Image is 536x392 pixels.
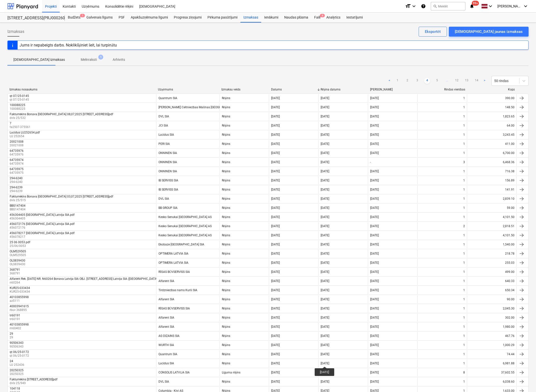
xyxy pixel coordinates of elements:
div: Quantrum SIA [158,96,177,100]
p: rbuv 368895 [10,308,30,312]
a: Page 3 [414,78,420,84]
a: Budžets1 [65,13,83,22]
div: Rēķins [222,170,230,173]
a: Izmaksas [240,13,261,22]
span: [PERSON_NAME] [497,4,522,8]
div: 6,468.36 [467,158,516,166]
div: 1,823.65 [467,112,516,120]
div: Tirdzniecības nams Kurši SIA [158,288,197,292]
div: BBG147404 [10,204,26,207]
div: [DATE] [370,151,379,155]
div: 1 [463,96,465,100]
div: PSF [116,13,128,22]
div: Rēķins [222,279,230,283]
div: [DATE] [370,106,379,109]
div: Progresa ziņojumi [171,13,204,22]
button: Meklēt [431,2,465,10]
div: 1 [463,288,465,292]
a: Galvenais līgums [83,13,116,22]
div: [DATE] [271,96,280,100]
div: 294-6239 [10,186,23,189]
div: - [370,160,371,164]
div: 1 [463,188,465,191]
div: 2 [463,224,465,228]
div: [DATE] [321,215,329,219]
i: Zināšanu pamats [421,3,426,9]
p: 456304405 [10,217,76,221]
i: notifications [469,3,474,9]
div: [DATE] [321,261,329,264]
a: Faili8 [311,13,323,22]
div: 302.00 [467,314,516,322]
div: 1 [463,170,465,173]
div: BB GROUP SIA [158,206,178,210]
p: 25/06/0053 [10,244,31,248]
div: 6,981.88 [467,359,516,367]
p: KUR25-033434 [10,290,31,294]
div: 1,540.00 [467,240,516,248]
div: [DATE] [271,206,280,210]
div: Alfarent SIA [158,298,174,301]
div: Rēķins [222,115,230,118]
div: Kesko Senukai [GEOGRAPHIC_DATA] AS [158,234,212,237]
div: Fakturrekins Bonava [GEOGRAPHIC_DATA] 08,07,2025 [STREET_ADDRESS]pdf [10,112,113,116]
div: [DATE] [271,270,280,274]
div: Rēķins [222,234,230,237]
div: 40003941615 [10,305,29,308]
button: [DEMOGRAPHIC_DATA] jaunas izmaksas [449,27,529,37]
div: Rēķins [222,124,230,128]
div: 90.00 [467,295,516,303]
div: 64.00 [467,122,516,130]
p: OLM529505 [10,253,27,257]
div: 1,000.29 [467,341,516,349]
div: [DATE] [271,160,280,164]
div: 1 [463,279,465,283]
div: Uzņēmums [158,88,217,91]
div: [PERSON_NAME] Celtniecības Mašīnas [GEOGRAPHIC_DATA] SIA [158,106,244,109]
div: Alfarent SIA [158,279,174,283]
div: Rēķins [222,133,230,137]
div: 456304405 [GEOGRAPHIC_DATA] Latvija SIA.pdf [10,213,75,217]
div: DVL SIA [158,197,169,200]
div: Iestatījumi [343,13,366,22]
div: [DATE] [370,124,379,127]
div: Datums [271,88,317,91]
div: 1 [463,151,465,155]
div: 6,038.60 [467,378,516,386]
a: Next page [482,78,487,84]
div: [DATE] [321,188,329,191]
div: [DATE] [271,243,280,246]
div: [DATE] [271,298,280,301]
p: dvls 25/532 [10,116,114,120]
div: OLM529505 [10,250,26,253]
div: Rēķins [222,298,230,301]
div: [DATE] [321,96,329,100]
div: [DATE] [271,197,280,200]
div: [DATE] [271,252,280,255]
div: [DATE] [370,142,379,146]
div: [DATE] [321,224,329,228]
div: 1 [463,106,465,109]
p: 20021008 [10,143,25,148]
a: Page 1 [394,78,400,84]
div: 255.03 [467,259,516,267]
iframe: Chat Widget [511,368,536,392]
div: 1 [463,307,465,310]
span: 1 [80,14,85,17]
p: Melnraksti [81,57,97,62]
div: Rēķins [222,160,230,164]
div: Fakturrekins Bonava [GEOGRAPHIC_DATA] 03,07,2025 [STREET_ADDRESS]pdf [10,195,113,198]
a: Previous page [386,78,392,84]
div: 2,818.51 [467,222,516,230]
div: [DATE] [370,288,379,292]
div: Alfarent SIA [158,316,174,319]
div: qt 07/25-0145 [10,94,29,98]
div: [DATE] [321,179,329,182]
div: Rēķins [222,151,230,155]
div: [DATE] [370,261,379,264]
div: Lucidus SIA [158,133,174,136]
div: [DATE] [370,188,379,191]
div: [DATE] [271,288,280,292]
div: [DATE] [321,160,329,164]
div: 1 [463,197,465,200]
